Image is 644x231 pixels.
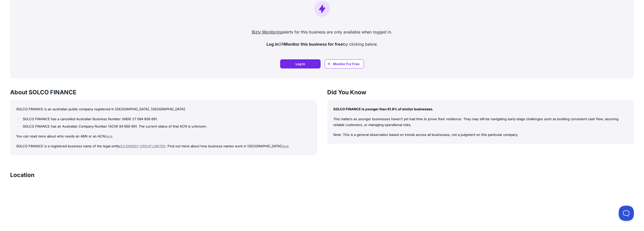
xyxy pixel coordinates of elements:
[16,143,311,149] p: SOLCO FINANCE is a registered business name of the legal entity . Find out more about how busines...
[120,144,165,148] a: GO ENERGY GROUP LIMITED
[327,89,634,96] h3: Did You Know
[22,123,311,129] li: SOLCO FINANCE has an Australian Company Number (ACN) 84 656 691. The current status of that ACN i...
[16,106,311,112] p: SOLCO FINANCE is an australian public company registered in [GEOGRAPHIC_DATA], [GEOGRAPHIC_DATA].
[10,171,34,179] h3: Location
[10,89,317,96] h3: About SOLCO FINANCE
[333,132,628,138] p: Note: This is a general observation based on trends across all businesses, not a judgment on this...
[333,61,360,66] span: Monitor For Free
[14,41,630,47] p: OR by clicking below.
[619,206,634,221] iframe: Toggle Customer Support
[284,42,343,47] strong: Monitor this business for free
[333,116,628,128] p: This matters as younger businesses haven’t yet had time to prove their resilience. They may still...
[281,144,289,148] a: here
[252,29,283,34] a: Bizly Monitoring
[266,42,278,47] strong: Log in
[325,59,364,68] a: Monitor For Free
[333,106,628,112] p: SOLCO FINANCE is younger than 61.8% of similar businesses.
[296,61,305,66] span: Log In
[22,116,311,122] li: SOLCO FINANCE has a cancelled Australian Business Number (ABN) 27 084 656 691.
[14,29,630,35] p: alerts for this business are only available when logged in.
[105,134,112,138] a: here
[16,133,311,139] p: You can read more about who needs an ABN or an ACN .
[280,59,321,68] a: Log In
